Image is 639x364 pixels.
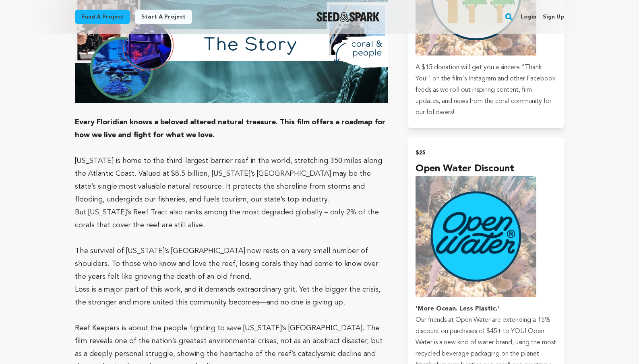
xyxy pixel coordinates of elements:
a: Seed&Spark Homepage [316,12,380,22]
p: [US_STATE] is home to the third-largest barrier reef in the world, stretching 350 miles along the... [75,154,389,206]
p: The survival of [US_STATE]’s [GEOGRAPHIC_DATA] now rests on a very small number of shoulders. To ... [75,245,389,283]
a: Login [521,10,536,23]
a: Start a project [135,10,192,24]
strong: Every Floridian knows a beloved altered natural treasure. This film offers a roadmap for how we l... [75,119,385,139]
a: Fund a project [75,10,130,24]
a: Sign up [543,10,564,23]
img: incentive [416,176,536,297]
p: Loss is a major part of this work, and it demands extraordinary grit. Yet the bigger the crisis, ... [75,283,389,309]
p: But [US_STATE]’s Reef Tract also ranks among the most degraded globally – only 2% of the corals t... [75,206,389,232]
p: A $15 donation will get you a sincere "Thank You!" on the film's Instagram and other Facebook fee... [416,62,556,118]
h2: $25 [416,147,556,158]
h4: Open Water Discount [416,162,556,176]
strong: 'More Ocean. Less Plastic.' [416,306,499,312]
img: Seed&Spark Logo Dark Mode [316,12,380,22]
